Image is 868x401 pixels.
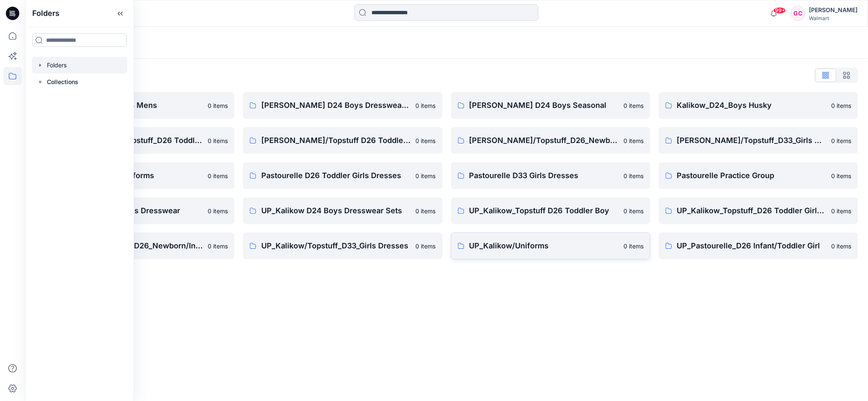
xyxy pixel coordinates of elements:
[243,127,442,154] a: [PERSON_NAME]/Topstuff D26 Toddler Boy0 items
[469,135,618,146] p: [PERSON_NAME]/Topstuff_D26_Newboarn/Infant
[243,162,442,189] a: Pastourelle D26 Toddler Girls Dresses0 items
[416,101,436,110] p: 0 items
[243,197,442,224] a: UP_Kalikow D24 Boys Dresswear Sets0 items
[208,207,228,215] p: 0 items
[677,205,826,217] p: UP_Kalikow_Topstuff_D26 Toddler Girls_Dresses & Sets
[451,197,650,224] a: UP_Kalikow_Topstuff D26 Toddler Boy0 items
[261,100,410,111] p: [PERSON_NAME] D24 Boys Dresswear Sets
[208,101,228,110] p: 0 items
[659,162,858,189] a: Pastourelle Practice Group0 items
[451,92,650,119] a: [PERSON_NAME] D24 Boys Seasonal0 items
[623,171,644,180] p: 0 items
[451,127,650,154] a: [PERSON_NAME]/Topstuff_D26_Newboarn/Infant0 items
[208,242,228,250] p: 0 items
[623,207,644,215] p: 0 items
[773,7,786,14] span: 99+
[416,242,436,250] p: 0 items
[208,136,228,145] p: 0 items
[243,232,442,259] a: UP_Kalikow/Topstuff_D33_Girls Dresses0 items
[261,205,410,217] p: UP_Kalikow D24 Boys Dresswear Sets
[677,170,826,181] p: Pastourelle Practice Group
[416,136,436,145] p: 0 items
[35,92,234,119] a: [PERSON_NAME] D23 Mens0 items
[831,171,851,180] p: 0 items
[831,207,851,215] p: 0 items
[416,207,436,215] p: 0 items
[208,171,228,180] p: 0 items
[469,100,618,111] p: [PERSON_NAME] D24 Boys Seasonal
[35,127,234,154] a: [PERSON_NAME]/ Topstuff_D26 Toddler Girls_Dresses0 items
[809,5,858,15] div: [PERSON_NAME]
[261,135,410,146] p: [PERSON_NAME]/Topstuff D26 Toddler Boy
[809,15,858,21] div: Walmart
[623,136,644,145] p: 0 items
[659,232,858,259] a: UP_Pastourelle_D26 Infant/Toddler Girl0 items
[469,205,618,217] p: UP_Kalikow_Topstuff D26 Toddler Boy
[659,127,858,154] a: [PERSON_NAME]/Topstuff_D33_Girls Dresses0 items
[831,242,851,250] p: 0 items
[416,171,436,180] p: 0 items
[261,170,410,181] p: Pastourelle D26 Toddler Girls Dresses
[469,240,618,252] p: UP_Kalikow/Uniforms
[35,162,234,189] a: [PERSON_NAME]/Uniforms0 items
[831,101,851,110] p: 0 items
[791,6,806,21] div: GC
[469,170,618,181] p: Pastourelle D33 Girls Dresses
[623,242,644,250] p: 0 items
[35,232,234,259] a: UP_Kalikow_Topstuff_D26_Newborn/Infant Boy & Girl0 items
[261,240,410,252] p: UP_Kalikow/Topstuff_D33_Girls Dresses
[677,240,826,252] p: UP_Pastourelle_D26 Infant/Toddler Girl
[35,197,234,224] a: UP_Kalikow D23 Men's Dresswear0 items
[451,162,650,189] a: Pastourelle D33 Girls Dresses0 items
[243,92,442,119] a: [PERSON_NAME] D24 Boys Dresswear Sets0 items
[47,77,78,87] p: Collections
[659,197,858,224] a: UP_Kalikow_Topstuff_D26 Toddler Girls_Dresses & Sets0 items
[831,136,851,145] p: 0 items
[451,232,650,259] a: UP_Kalikow/Uniforms0 items
[677,135,826,146] p: [PERSON_NAME]/Topstuff_D33_Girls Dresses
[659,92,858,119] a: Kalikow_D24_Boys Husky0 items
[623,101,644,110] p: 0 items
[677,100,826,111] p: Kalikow_D24_Boys Husky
